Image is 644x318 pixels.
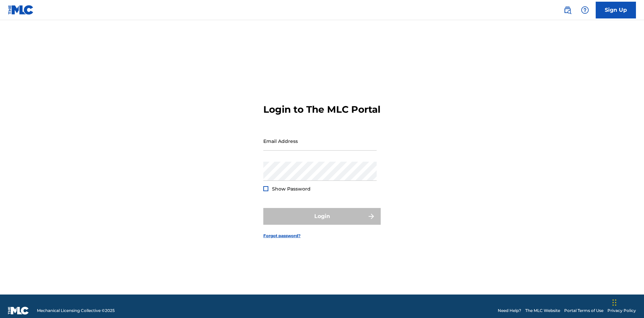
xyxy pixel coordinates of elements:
[578,3,592,17] div: Help
[610,286,644,318] iframe: Chat Widget
[607,308,636,314] a: Privacy Policy
[596,2,636,18] a: Sign Up
[563,6,572,14] img: search
[263,233,301,239] a: Forgot password?
[525,308,560,314] a: The MLC Website
[564,308,603,314] a: Portal Terms of Use
[272,186,311,192] span: Show Password
[37,308,115,314] span: Mechanical Licensing Collective © 2025
[8,307,29,315] img: logo
[8,5,34,15] img: MLC Logo
[498,308,521,314] a: Need Help?
[561,3,574,17] a: Public Search
[612,293,616,313] div: Drag
[263,104,380,115] h3: Login to The MLC Portal
[581,6,589,14] img: help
